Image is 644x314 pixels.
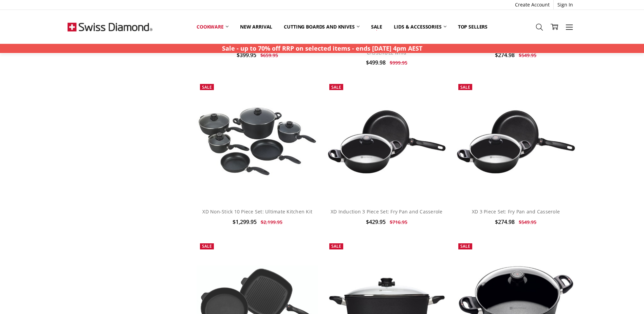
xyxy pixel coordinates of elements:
span: Sale [331,243,341,249]
span: $1,299.95 [233,218,257,226]
img: XD 3 Piece Set: Fry Pan and Casserole [455,107,576,176]
span: $999.95 [390,59,407,66]
img: Free Shipping On Every Order [68,10,152,44]
a: XD 3 Piece Set: Fry Pan and Casserole [455,81,576,202]
a: XD Non-Stick 10 Piece Set: Ultimate Kitchen Kit [202,208,312,215]
a: New arrival [234,19,278,34]
span: $399.95 [237,51,256,59]
a: Lids & Accessories [388,19,452,34]
span: Sale [460,84,470,90]
a: XD NonStick 6 Piece Set: 20cm & 24cm FRY PANS, 18cm SAUCEPAN w/lid, 24x11cm CASSEROLE w/lid [337,34,436,56]
span: $716.95 [390,219,407,225]
img: XD Non-Stick 10 Piece Set: Ultimate Kitchen Kit [197,105,318,178]
span: $659.95 [260,52,278,58]
strong: Sale - up to 70% off RRP on selected items - ends [DATE] 4pm AEST [222,44,422,52]
span: $274.98 [495,51,515,59]
span: Sale [202,243,212,249]
a: Cutting boards and knives [278,19,365,34]
span: $549.95 [519,52,536,58]
span: $2,199.95 [261,219,282,225]
span: Sale [331,84,341,90]
span: Sale [460,243,470,249]
span: $274.98 [495,218,515,226]
img: XD Induction 3 Piece Set: Fry Pan and Casserole [326,107,447,176]
a: XD Induction 3 Piece Set: Fry Pan and Casserole [331,208,443,215]
a: XD Non-Stick 10 Piece Set: Ultimate Kitchen Kit [197,81,318,202]
span: $549.95 [519,219,536,225]
a: XD 3 Piece Set: Fry Pan and Casserole [472,208,560,215]
a: Top Sellers [452,19,493,34]
a: XD Induction 3 Piece Set: Fry Pan and Casserole [326,81,447,202]
a: Cookware [191,19,234,34]
span: Sale [202,84,212,90]
span: $429.95 [366,218,386,226]
span: $499.98 [366,59,386,66]
a: Sale [365,19,388,34]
